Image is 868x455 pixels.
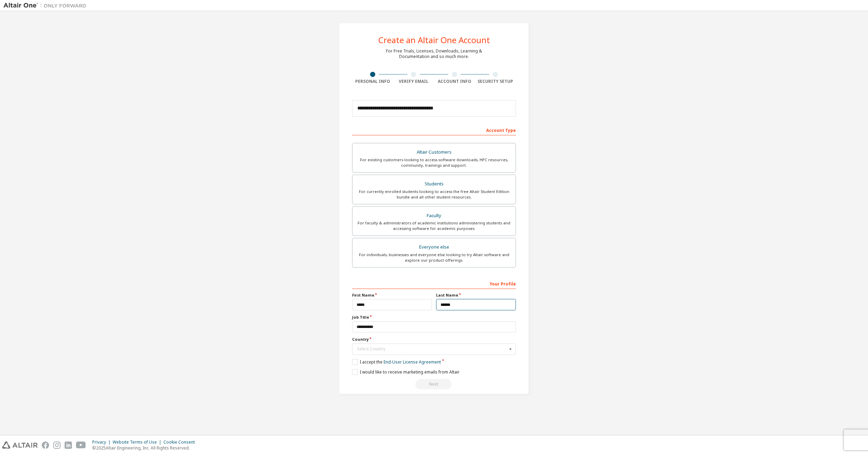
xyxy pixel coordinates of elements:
label: I would like to receive marketing emails from Altair [352,369,460,375]
label: First Name [352,292,432,298]
img: Altair One [3,2,90,9]
div: For existing customers looking to access software downloads, HPC resources, community, trainings ... [357,157,511,168]
div: For faculty & administrators of academic institutions administering students and accessing softwa... [357,220,511,231]
div: Security Setup [475,79,516,84]
div: Account Type [352,124,516,135]
img: youtube.svg [76,442,86,449]
img: altair_logo.svg [2,442,38,449]
div: Account Info [434,79,475,84]
div: Students [357,179,511,189]
img: instagram.svg [53,442,60,449]
p: © 2025 Altair Engineering, Inc. All Rights Reserved. [92,445,199,451]
div: Privacy [92,439,113,445]
label: Job Title [352,314,516,320]
label: Country [352,337,516,342]
div: Altair Customers [357,147,511,157]
div: Cookie Consent [163,439,199,445]
div: Everyone else [357,242,511,252]
img: linkedin.svg [65,442,72,449]
div: Create an Altair One Account [378,36,490,44]
div: Read and acccept EULA to continue [352,379,516,389]
div: For currently enrolled students looking to access the free Altair Student Edition bundle and all ... [357,189,511,200]
div: Verify Email [393,79,434,84]
img: facebook.svg [42,442,49,449]
label: Last Name [436,292,516,298]
div: Your Profile [352,278,516,289]
label: I accept the [352,359,441,365]
div: Select Country [357,347,507,351]
div: For individuals, businesses and everyone else looking to try Altair software and explore our prod... [357,252,511,263]
div: Website Terms of Use [113,439,163,445]
div: For Free Trials, Licenses, Downloads, Learning & Documentation and so much more. [386,48,482,59]
a: End-User License Agreement [384,359,441,365]
div: Faculty [357,211,511,221]
div: Personal Info [352,79,393,84]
